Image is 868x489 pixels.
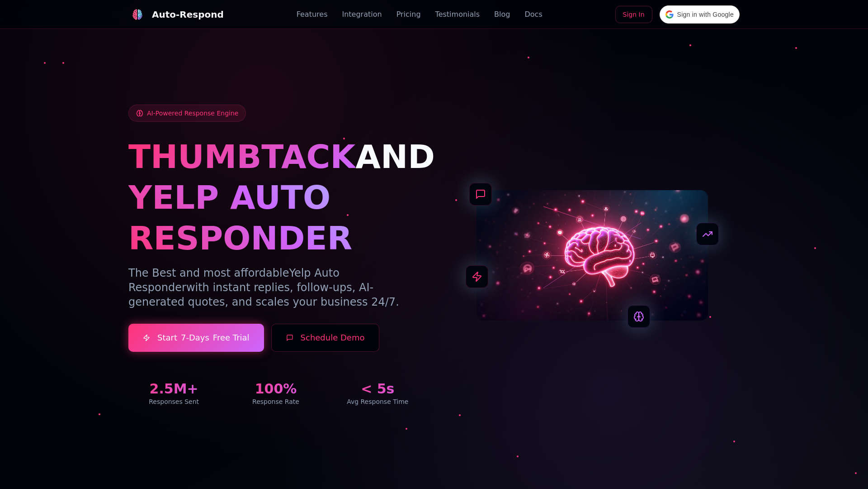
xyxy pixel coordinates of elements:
span: THUMBTACK [128,138,355,176]
a: Start7-DaysFree Trial [128,324,264,352]
div: Sign in with Google [660,5,740,24]
p: The Best and most affordable with instant replies, follow-ups, AI-generated quotes, and scales yo... [128,266,423,309]
span: AI-Powered Response Engine [147,109,238,118]
a: Features [297,9,328,20]
a: Docs [524,9,542,20]
div: Avg Response Time [332,397,423,406]
span: AND [355,138,435,176]
a: Blog [494,9,510,20]
span: Yelp Auto Responder [128,267,340,294]
div: Responses Sent [128,397,219,406]
a: Sign In [615,6,652,23]
span: Sign in with Google [677,10,734,19]
div: 100% [230,381,321,397]
img: Auto-Respond Logo [132,9,143,20]
div: 2.5M+ [128,381,219,397]
a: Pricing [396,9,421,20]
img: AI Neural Network Brain [476,190,708,321]
div: Auto-Respond [152,8,224,21]
a: Auto-Respond LogoAuto-Respond [128,5,224,24]
h1: YELP AUTO RESPONDER [128,177,423,259]
div: < 5s [332,381,423,397]
button: Schedule Demo [271,324,380,352]
a: Testimonials [435,9,480,20]
a: Integration [342,9,382,20]
div: Response Rate [230,397,321,406]
span: 7-Days [181,331,209,344]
